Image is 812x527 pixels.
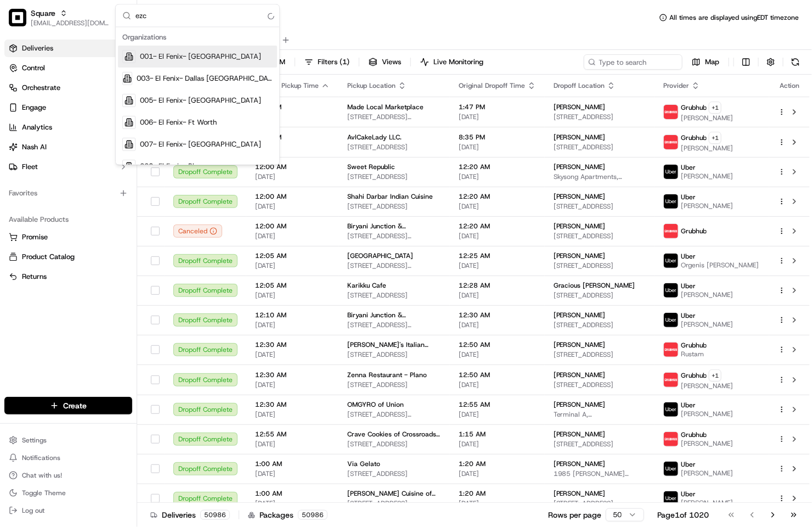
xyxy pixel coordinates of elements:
[255,291,330,300] span: [DATE]
[709,132,721,144] button: +1
[554,113,646,121] span: [STREET_ADDRESS]
[255,172,330,181] span: [DATE]
[22,142,47,152] span: Nash AI
[681,341,707,350] span: Grubhub
[681,193,696,201] span: Uber
[22,272,47,282] span: Returns
[150,509,230,520] div: Deliveries
[255,350,330,359] span: [DATE]
[77,186,133,195] a: Powered byPylon
[459,162,536,171] span: 12:20 AM
[657,509,709,520] div: Page 1 of 1020
[347,222,441,231] span: Biryani Junction & Temptations
[255,113,330,121] span: [DATE]
[347,103,424,111] span: Made Local Marketplace
[347,459,380,468] span: Via Gelato
[459,311,536,319] span: 12:30 AM
[255,410,330,419] span: [DATE]
[4,4,114,31] button: SquareSquare[EMAIL_ADDRESS][DOMAIN_NAME]
[584,54,683,70] input: Type to search
[554,459,606,468] span: [PERSON_NAME]
[347,410,441,419] span: [STREET_ADDRESS][PERSON_NAME]
[255,321,330,329] span: [DATE]
[459,489,536,498] span: 1:20 AM
[687,54,724,70] button: Map
[459,340,536,349] span: 12:50 AM
[681,290,733,299] span: [PERSON_NAME]
[681,133,707,142] span: Grubhub
[255,261,330,270] span: [DATE]
[459,251,536,260] span: 12:25 AM
[364,54,406,70] button: Views
[554,371,606,379] span: [PERSON_NAME]
[22,232,48,242] span: Promise
[459,469,536,478] span: [DATE]
[9,9,26,26] img: Square
[705,57,719,67] span: Map
[554,281,635,290] span: Gracious [PERSON_NAME]
[664,224,678,238] img: 5e692f75ce7d37001a5d71f1
[709,102,721,114] button: +1
[664,373,678,387] img: 5e692f75ce7d37001a5d71f1
[433,57,483,67] span: Live Monitoring
[347,113,441,121] span: [STREET_ADDRESS][PERSON_NAME]
[681,311,696,320] span: Uber
[459,172,536,181] span: [DATE]
[664,432,678,446] img: 5e692f75ce7d37001a5d71f1
[4,79,132,97] button: Orchestrate
[22,252,75,262] span: Product Catalog
[459,113,536,121] span: [DATE]
[29,71,198,83] input: Got a question? Start typing here...
[347,340,441,349] span: [PERSON_NAME]'s Italian Ristorante
[554,103,606,111] span: [PERSON_NAME]
[255,192,330,201] span: 12:00 AM
[31,19,109,27] span: [EMAIL_ADDRESS][DOMAIN_NAME]
[788,54,803,70] button: Refresh
[255,499,330,508] span: [DATE]
[459,430,536,439] span: 1:15 AM
[9,252,128,262] a: Product Catalog
[459,291,536,300] span: [DATE]
[459,81,525,90] span: Original Dropoff Time
[459,103,536,111] span: 1:47 PM
[681,371,707,380] span: Grubhub
[255,143,330,152] span: [DATE]
[4,503,132,518] button: Log out
[347,321,441,329] span: [STREET_ADDRESS][PERSON_NAME]
[459,232,536,240] span: [DATE]
[22,471,62,480] span: Chat with us!
[140,52,261,62] span: 001- El Fenix- [GEOGRAPHIC_DATA]
[140,96,261,106] span: 005- El Fenix- [GEOGRAPHIC_DATA]
[22,162,38,172] span: Fleet
[681,201,733,210] span: [PERSON_NAME]
[681,498,733,507] span: [PERSON_NAME]
[4,228,132,246] button: Promise
[664,165,678,179] img: uber-new-logo.jpeg
[136,5,273,27] input: Search...
[459,321,536,329] span: [DATE]
[255,202,330,211] span: [DATE]
[681,469,733,478] span: [PERSON_NAME]
[459,281,536,290] span: 12:28 AM
[4,397,132,414] button: Create
[4,184,132,202] div: Favorites
[298,510,328,520] div: 50986
[681,261,759,270] span: Orgenis [PERSON_NAME]
[347,261,441,270] span: [STREET_ADDRESS][PERSON_NAME]
[22,122,52,132] span: Analytics
[554,440,646,448] span: [STREET_ADDRESS]
[347,489,441,498] span: [PERSON_NAME] Cuisine of [GEOGRAPHIC_DATA]
[664,491,678,506] img: uber-new-logo.jpeg
[347,291,441,300] span: [STREET_ADDRESS]
[255,430,330,439] span: 12:55 AM
[4,59,132,77] button: Control
[22,453,60,462] span: Notifications
[554,380,646,389] span: [STREET_ADDRESS]
[255,222,330,231] span: 12:00 AM
[554,430,606,439] span: [PERSON_NAME]
[255,400,330,409] span: 12:30 AM
[709,369,721,382] button: +1
[104,160,176,171] span: API Documentation
[340,57,349,67] span: ( 1 )
[11,161,20,170] div: 📗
